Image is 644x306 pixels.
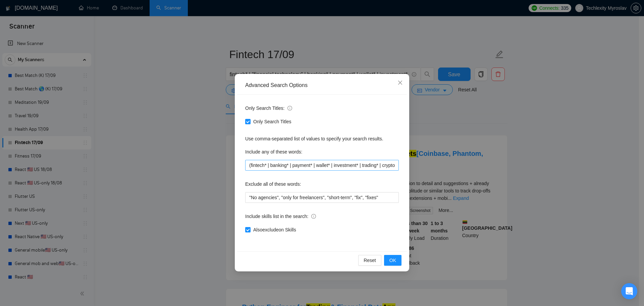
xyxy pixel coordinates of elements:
span: info-circle [311,214,316,219]
div: Use comma-separated list of values to specify your search results. [245,135,399,142]
span: info-circle [287,106,292,111]
button: Reset [358,255,381,266]
span: OK [389,257,396,264]
button: Close [391,74,409,92]
label: Exclude all of these words: [245,179,301,189]
span: Only Search Titles: [245,104,292,112]
label: Include any of these words: [245,146,302,157]
span: Reset [364,257,376,264]
span: Include skills list in the search: [245,213,316,220]
div: Open Intercom Messenger [621,283,637,299]
button: OK [384,255,401,266]
span: Also exclude on Skills [251,226,299,233]
span: close [397,80,403,85]
div: Advanced Search Options [245,82,399,89]
span: Only Search Titles [251,118,294,125]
